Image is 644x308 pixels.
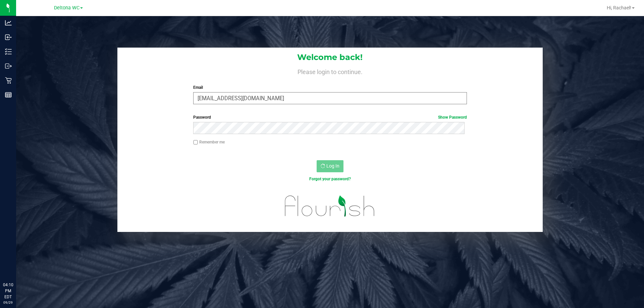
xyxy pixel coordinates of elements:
[5,34,12,41] inline-svg: Inbound
[117,53,543,62] h1: Welcome back!
[5,48,12,55] inline-svg: Inventory
[5,91,12,98] inline-svg: Reports
[193,140,198,145] input: Remember me
[5,63,12,69] inline-svg: Outbound
[326,163,339,169] span: Log In
[3,282,13,300] p: 04:10 PM EDT
[277,189,383,223] img: flourish_logo.svg
[117,67,543,75] h4: Please login to continue.
[193,84,467,90] label: Email
[438,115,467,120] a: Show Password
[54,5,79,11] span: Deltona WC
[5,77,12,84] inline-svg: Retail
[5,19,12,26] inline-svg: Analytics
[309,177,351,181] a: Forgot your password?
[3,300,13,305] p: 09/29
[193,139,225,145] label: Remember me
[317,160,343,172] button: Log In
[607,5,631,10] span: Hi, Rachael!
[193,115,211,120] span: Password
